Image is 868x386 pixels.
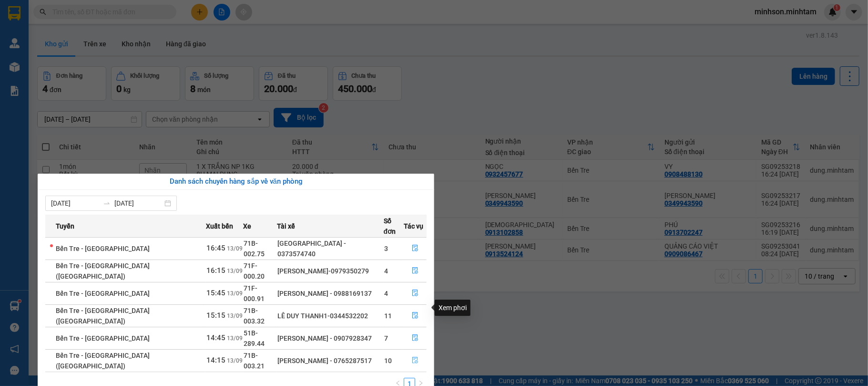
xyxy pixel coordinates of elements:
span: 13/09 [227,313,243,319]
span: file-done [412,290,419,297]
span: 71F-000.20 [244,262,265,280]
div: [PERSON_NAME] - 0765287517 [277,355,383,366]
span: file-done [412,312,419,320]
span: 13/09 [227,268,243,274]
span: 14:45 [206,334,225,342]
span: 14:15 [206,356,225,365]
span: Bến Tre - [GEOGRAPHIC_DATA] [56,290,150,297]
div: [PERSON_NAME] - 0907928347 [277,333,383,344]
div: [GEOGRAPHIC_DATA] - 0373574740 [277,238,383,259]
span: 71B-003.21 [244,352,265,370]
span: Bến Tre - [GEOGRAPHIC_DATA] [56,334,150,342]
span: 13/09 [227,290,243,297]
span: file-done [412,245,419,252]
span: 16:15 [206,266,225,275]
span: Bến Tre - [GEOGRAPHIC_DATA] ([GEOGRAPHIC_DATA]) [56,307,150,325]
span: file-done [412,357,419,365]
span: right [418,380,424,386]
span: 7 [384,334,388,342]
span: swap-right [103,199,111,207]
span: 3 [384,245,388,252]
span: 11 [384,312,392,320]
span: 16:45 [206,244,225,252]
input: Đến ngày [114,198,163,209]
span: 71B-002.75 [244,240,265,258]
div: LÊ DUY THANH1-0344532202 [277,311,383,321]
span: 13/09 [227,245,243,252]
span: 51B-289.44 [244,329,265,347]
button: file-done [404,353,426,368]
button: file-done [404,286,426,301]
button: file-done [404,331,426,346]
span: Xuất bến [206,221,233,231]
span: 4 [384,267,388,275]
button: file-done [404,263,426,279]
span: Số đơn [384,216,404,237]
span: 71F-000.91 [244,284,265,303]
div: [PERSON_NAME]-0979350279 [277,266,383,276]
span: left [395,380,401,386]
span: file-done [412,334,419,342]
span: 15:15 [206,311,225,320]
div: [PERSON_NAME] - 0988169137 [277,288,383,299]
span: 10 [384,357,392,365]
span: 13/09 [227,335,243,342]
span: to [103,199,111,207]
span: 4 [384,290,388,297]
span: Tài xế [277,221,295,231]
div: Xem phơi [435,300,470,316]
span: Bến Tre - [GEOGRAPHIC_DATA] ([GEOGRAPHIC_DATA]) [56,352,150,370]
span: Bến Tre - [GEOGRAPHIC_DATA] ([GEOGRAPHIC_DATA]) [56,262,150,280]
span: Xe [243,221,251,231]
div: Danh sách chuyến hàng sắp về văn phòng [45,176,427,188]
span: file-done [412,267,419,275]
span: Tác vụ [404,221,423,231]
span: 71B-003.32 [244,307,265,325]
span: Bến Tre - [GEOGRAPHIC_DATA] [56,245,150,252]
span: 15:45 [206,289,225,297]
span: Tuyến [56,221,74,231]
button: file-done [404,308,426,323]
input: Từ ngày [51,198,99,209]
button: file-done [404,241,426,256]
span: 13/09 [227,357,243,364]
